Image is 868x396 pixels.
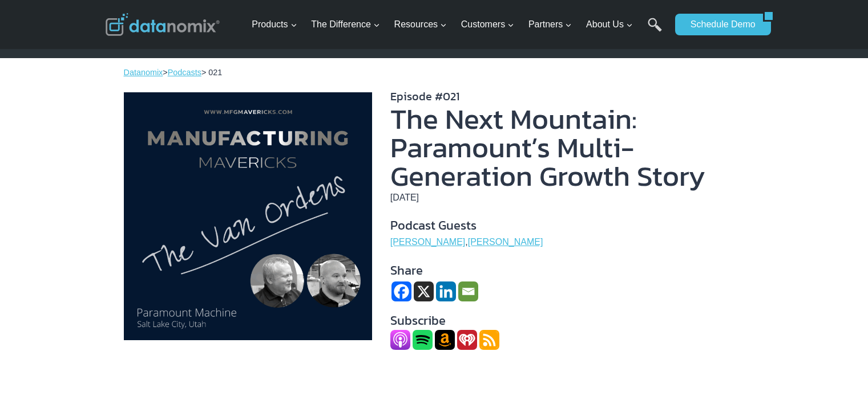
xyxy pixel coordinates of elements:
[390,311,745,330] h4: Subscribe
[675,14,763,35] a: Schedule Demo
[648,18,662,43] a: Search
[458,281,478,301] a: Email
[479,330,499,350] img: RSS Feed icon
[247,6,669,43] nav: Primary Navigation
[394,17,447,32] span: Resources
[252,17,297,32] span: Products
[457,330,477,350] img: iheartradio icon
[436,281,456,301] a: Linkedin
[390,193,419,202] time: [DATE]
[391,281,411,301] a: Facebook
[435,330,455,350] img: Amazon Icon
[390,105,745,190] h1: The Next Mountain: Paramount’s Multi-Generation Growth Story
[106,13,220,36] img: Datanomix
[414,281,434,301] a: X
[468,237,543,247] a: [PERSON_NAME]
[124,66,745,79] p: > > 021
[586,17,633,32] span: About Us
[528,17,572,32] span: Partners
[390,261,745,280] h4: Share
[390,216,745,235] h4: Podcast Guests
[311,17,380,32] span: The Difference
[390,237,466,247] a: [PERSON_NAME]
[465,237,467,247] span: ,
[124,68,163,77] a: Datanomix
[390,88,745,105] h5: Episode #021
[168,68,201,77] a: Podcasts
[461,17,514,32] span: Customers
